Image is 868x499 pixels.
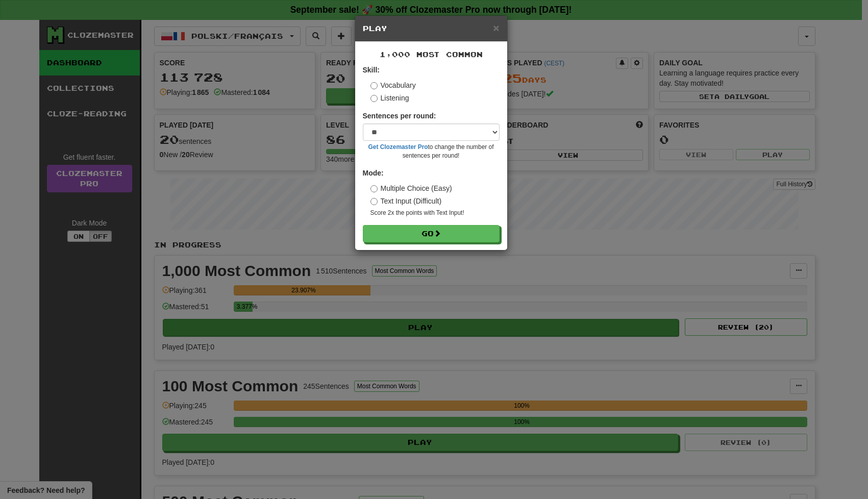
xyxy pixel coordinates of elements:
[370,209,500,217] small: Score 2x the points with Text Input !
[370,93,409,103] label: Listening
[363,23,500,34] h5: Play
[380,50,483,59] span: 1,000 Most Common
[363,225,500,242] button: Go
[370,95,378,102] input: Listening
[370,183,452,193] label: Multiple Choice (Easy)
[363,143,500,160] small: to change the number of sentences per round!
[493,22,499,33] button: Close
[370,196,442,206] label: Text Input (Difficult)
[363,169,384,177] strong: Mode:
[368,143,428,151] a: Get Clozemaster Pro
[363,66,380,74] strong: Skill:
[370,198,378,205] input: Text Input (Difficult)
[363,111,436,121] label: Sentences per round:
[493,22,499,34] span: ×
[370,80,416,90] label: Vocabulary
[370,185,378,192] input: Multiple Choice (Easy)
[370,82,378,89] input: Vocabulary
